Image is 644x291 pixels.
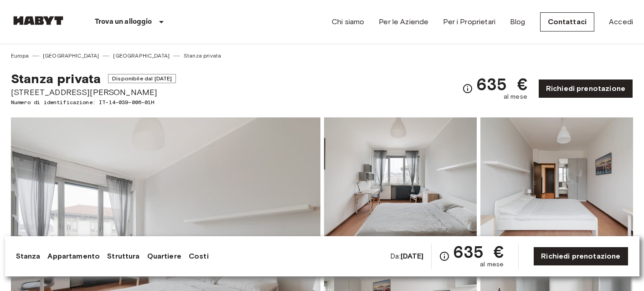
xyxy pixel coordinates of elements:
a: Struttura [107,251,139,262]
a: Contattaci [540,12,595,32]
a: Europa [11,52,29,60]
span: al mese [504,92,527,101]
a: [GEOGRAPHIC_DATA] [43,52,99,60]
a: Quartiere [147,251,181,262]
span: al mese [480,260,504,269]
a: Stanza privata [184,52,221,60]
b: [DATE] [401,252,424,260]
span: 635 € [453,243,504,260]
a: Richiedi prenotazione [533,247,628,266]
a: Appartamento [47,251,100,262]
span: Stanza privata [11,71,101,86]
a: Accedi [609,16,633,27]
span: Da: [390,251,423,261]
span: Disponibile dal [DATE] [108,74,176,83]
span: [STREET_ADDRESS][PERSON_NAME] [11,86,176,98]
a: Per i Proprietari [443,16,495,27]
a: Richiedi prenotazione [538,79,633,98]
a: Blog [510,16,526,27]
a: [GEOGRAPHIC_DATA] [113,52,170,60]
img: Habyt [11,16,66,25]
svg: Verifica i dettagli delle spese nella sezione 'Riassunto dei Costi'. Si prega di notare che gli s... [462,83,473,94]
a: Chi siamo [332,16,364,27]
span: Numero di identificazione: IT-14-039-006-01H [11,98,176,106]
img: Picture of unit IT-14-039-006-01H [324,117,477,237]
a: Stanza [16,251,41,262]
svg: Verifica i dettagli delle spese nella sezione 'Riassunto dei Costi'. Si prega di notare che gli s... [439,251,450,262]
a: Per le Aziende [379,16,428,27]
span: 635 € [477,76,527,92]
a: Costi [189,251,209,262]
img: Picture of unit IT-14-039-006-01H [480,117,633,237]
p: Trova un alloggio [95,16,152,27]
